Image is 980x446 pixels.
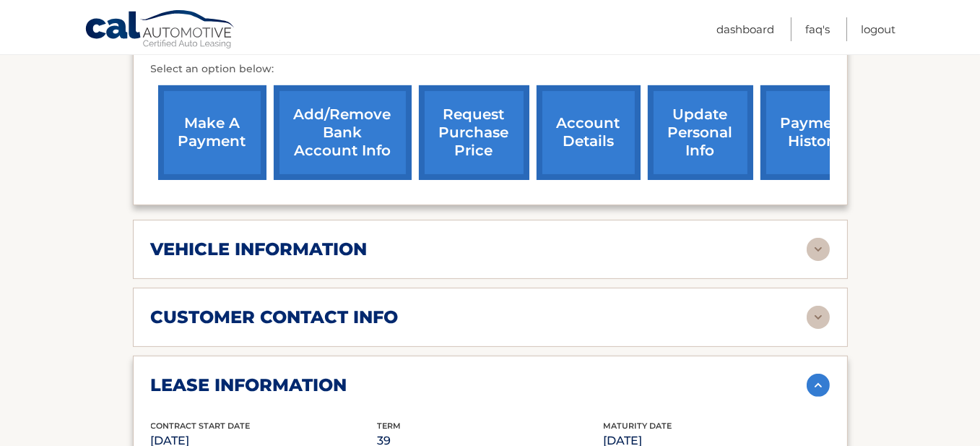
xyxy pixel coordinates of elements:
a: account details [537,85,641,180]
a: Dashboard [716,17,774,41]
img: accordion-active.svg [807,374,830,397]
h2: lease information [151,374,347,396]
a: update personal info [648,85,753,180]
span: Term [377,421,401,431]
span: Maturity Date [603,421,672,431]
h2: vehicle information [151,239,368,260]
a: request purchase price [419,85,529,180]
a: payment history [760,85,869,180]
a: Logout [861,17,896,41]
img: accordion-rest.svg [807,306,830,329]
p: Select an option below: [151,61,830,78]
h2: customer contact info [151,306,399,328]
a: FAQ's [805,17,830,41]
span: Contract Start Date [151,421,251,431]
a: Cal Automotive [84,9,236,51]
a: make a payment [158,85,266,180]
a: Add/Remove bank account info [274,85,412,180]
img: accordion-rest.svg [807,238,830,261]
